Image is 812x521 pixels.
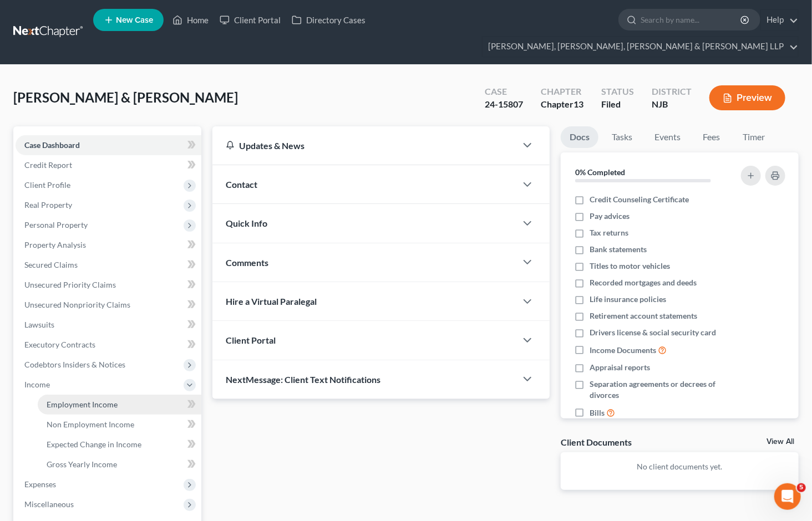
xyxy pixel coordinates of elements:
[24,180,70,190] span: Client Profile
[226,179,257,190] span: Contact
[590,345,656,356] span: Income Documents
[575,167,625,177] strong: 0% Completed
[590,310,697,321] span: Retirement account statements
[485,85,523,98] div: Case
[561,436,632,448] div: Client Documents
[797,483,806,492] span: 5
[47,459,117,469] span: Gross Yearly Income
[646,126,689,148] a: Events
[24,220,88,229] span: Personal Property
[603,126,641,148] a: Tasks
[485,98,523,111] div: 24-15807
[226,140,503,151] div: Updates & News
[709,85,785,110] button: Preview
[590,244,647,255] span: Bank statements
[226,374,380,385] span: NextMessage: Client Text Notifications
[214,10,286,30] a: Client Portal
[734,126,774,148] a: Timer
[116,16,153,24] span: New Case
[652,85,692,98] div: District
[38,395,201,415] a: Employment Income
[601,85,634,98] div: Status
[590,227,628,238] span: Tax returns
[16,335,201,355] a: Executory Contracts
[24,380,50,389] span: Income
[24,479,56,489] span: Expenses
[590,211,630,222] span: Pay advices
[24,340,95,349] span: Executory Contracts
[16,155,201,175] a: Credit Report
[24,260,78,269] span: Secured Claims
[16,275,201,295] a: Unsecured Priority Claims
[16,315,201,335] a: Lawsuits
[24,240,86,249] span: Property Analysis
[590,277,697,288] span: Recorded mortgages and deeds
[226,296,317,307] span: Hire a Virtual Paralegal
[590,407,605,418] span: Bills
[590,194,689,205] span: Credit Counseling Certificate
[13,89,238,105] span: [PERSON_NAME] & [PERSON_NAME]
[590,379,730,401] span: Separation agreements or decrees of divorces
[590,294,666,305] span: Life insurance policies
[286,10,371,30] a: Directory Cases
[226,335,276,345] span: Client Portal
[761,10,798,30] a: Help
[24,360,125,369] span: Codebtors Insiders & Notices
[541,85,583,98] div: Chapter
[652,98,692,111] div: NJB
[590,327,716,338] span: Drivers license & social security card
[24,200,72,210] span: Real Property
[574,99,583,109] span: 13
[483,37,798,57] a: [PERSON_NAME], [PERSON_NAME], [PERSON_NAME] & [PERSON_NAME] LLP
[47,420,134,429] span: Non Employment Income
[167,10,214,30] a: Home
[24,160,72,170] span: Credit Report
[38,435,201,454] a: Expected Change in Income
[38,415,201,435] a: Non Employment Income
[24,280,116,289] span: Unsecured Priority Claims
[226,257,268,268] span: Comments
[767,438,794,446] a: View All
[16,255,201,275] a: Secured Claims
[541,98,583,111] div: Chapter
[601,98,634,111] div: Filed
[16,295,201,315] a: Unsecured Nonpriority Claims
[16,135,201,155] a: Case Dashboard
[694,126,729,148] a: Fees
[24,140,80,150] span: Case Dashboard
[24,320,54,329] span: Lawsuits
[570,461,790,472] p: No client documents yet.
[641,9,742,30] input: Search by name...
[590,362,650,373] span: Appraisal reports
[47,440,141,449] span: Expected Change in Income
[24,300,130,309] span: Unsecured Nonpriority Claims
[774,483,801,510] iframe: Intercom live chat
[561,126,598,148] a: Docs
[226,218,267,228] span: Quick Info
[590,260,670,272] span: Titles to motor vehicles
[38,454,201,474] a: Gross Yearly Income
[16,235,201,255] a: Property Analysis
[47,400,118,409] span: Employment Income
[24,499,74,509] span: Miscellaneous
